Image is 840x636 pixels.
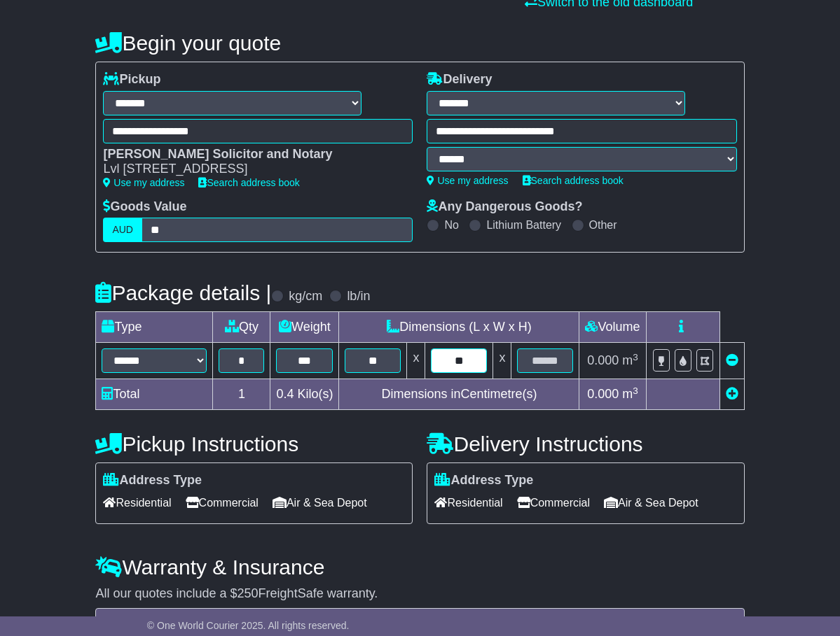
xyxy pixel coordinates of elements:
[427,175,508,186] a: Use my address
[270,312,339,343] td: Weight
[213,312,270,343] td: Qty
[95,556,744,579] h4: Warranty & Insurance
[579,312,646,343] td: Volume
[237,586,259,600] span: 250
[96,312,213,343] td: Type
[95,586,744,602] div: All our quotes include a $ FreightSafe warranty.
[493,343,511,379] td: x
[103,162,399,177] div: Lvl [STREET_ADDRESS]
[622,353,638,367] span: m
[96,379,213,410] td: Total
[427,199,582,215] label: Any Dangerous Goods?
[517,492,590,514] span: Commercial
[523,175,624,186] a: Search address book
[276,387,294,401] span: 0.4
[622,387,638,401] span: m
[213,379,270,410] td: 1
[103,218,142,242] label: AUD
[589,218,617,232] label: Other
[273,492,367,514] span: Air & Sea Depot
[186,492,259,514] span: Commercial
[604,492,698,514] span: Air & Sea Depot
[434,492,502,514] span: Residential
[339,379,579,410] td: Dimensions in Centimetre(s)
[726,353,738,367] a: Remove this item
[95,281,271,304] h4: Package details |
[147,620,350,631] span: © One World Courier 2025. All rights reserved.
[95,31,744,55] h4: Begin your quote
[444,218,458,232] label: No
[633,352,638,362] sup: 3
[103,147,399,162] div: [PERSON_NAME] Solicitor and Notary
[486,218,561,232] label: Lithium Battery
[103,492,171,514] span: Residential
[587,387,619,401] span: 0.000
[726,387,738,401] a: Add new item
[198,177,299,188] a: Search address book
[103,177,184,188] a: Use my address
[289,289,322,304] label: kg/cm
[95,432,413,455] h4: Pickup Instructions
[103,473,202,488] label: Address Type
[407,343,425,379] td: x
[587,353,619,367] span: 0.000
[103,199,186,215] label: Goods Value
[347,289,370,304] label: lb/in
[434,473,533,488] label: Address Type
[103,72,160,87] label: Pickup
[270,379,339,410] td: Kilo(s)
[633,386,638,396] sup: 3
[427,432,744,455] h4: Delivery Instructions
[427,72,492,87] label: Delivery
[339,312,579,343] td: Dimensions (L x W x H)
